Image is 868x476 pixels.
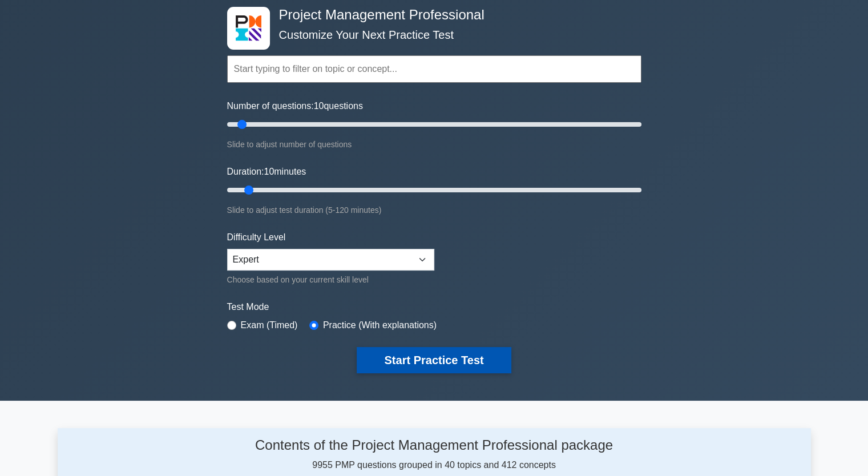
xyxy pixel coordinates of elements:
div: Slide to adjust test duration (5-120 minutes) [227,203,641,217]
label: Difficulty Level [227,231,286,244]
h4: Contents of the Project Management Professional package [165,437,703,454]
label: Practice (With explanations) [323,318,437,332]
label: Duration: minutes [227,165,306,179]
input: Start typing to filter on topic or concept... [227,55,641,83]
div: Slide to adjust number of questions [227,138,641,151]
div: Choose based on your current skill level [227,273,434,287]
span: 10 [314,101,324,111]
label: Exam (Timed) [241,318,298,332]
label: Test Mode [227,300,641,314]
h4: Project Management Professional [274,7,586,23]
span: 10 [264,167,274,176]
button: Start Practice Test [357,347,511,373]
div: 9955 PMP questions grouped in 40 topics and 412 concepts [165,437,703,472]
label: Number of questions: questions [227,99,363,113]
